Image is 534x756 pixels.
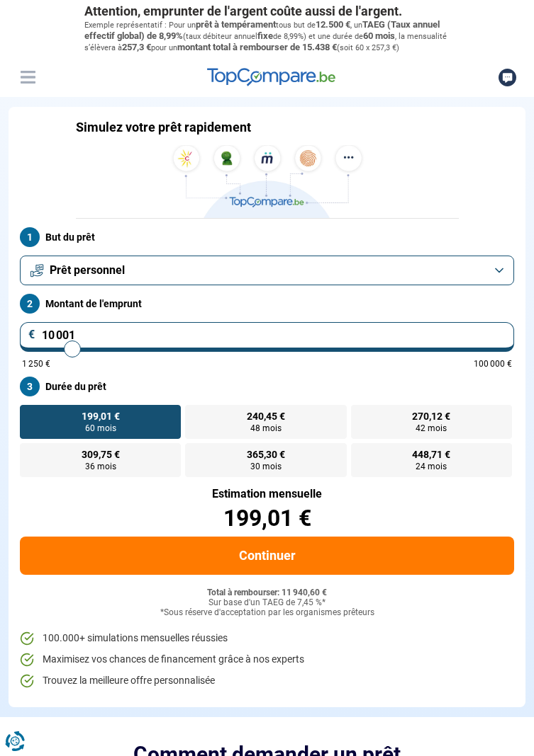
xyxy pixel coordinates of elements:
button: Continuer [20,537,514,575]
button: Prêt personnel [20,256,514,285]
span: 270,12 € [412,411,450,421]
span: montant total à rembourser de 15.438 € [177,42,337,52]
span: 365,30 € [247,449,285,459]
div: Total à rembourser: 11 940,60 € [20,588,514,598]
img: TopCompare [207,68,335,86]
button: Menu [17,67,38,88]
span: 12.500 € [316,19,350,30]
span: 309,75 € [82,449,120,459]
span: 257,3 € [122,42,151,52]
span: 60 mois [363,30,395,41]
img: TopCompare.be [168,145,367,218]
span: 448,71 € [412,449,450,459]
span: 36 mois [85,462,116,471]
div: *Sous réserve d'acceptation par les organismes prêteurs [20,608,514,618]
span: € [28,329,35,340]
div: Sur base d'un TAEG de 7,45 %* [20,598,514,608]
label: Durée du prêt [20,377,514,396]
span: 48 mois [250,424,282,433]
span: prêt à tempérament [196,19,276,30]
label: Montant de l'emprunt [20,294,514,314]
span: 240,45 € [247,411,285,421]
span: fixe [257,30,273,41]
span: 42 mois [416,424,447,433]
li: 100.000+ simulations mensuelles réussies [20,631,514,646]
span: TAEG (Taux annuel effectif global) de 8,99% [84,19,440,41]
label: But du prêt [20,227,514,247]
span: 30 mois [250,462,282,471]
span: 100 000 € [474,360,512,368]
span: Prêt personnel [50,263,125,278]
p: Exemple représentatif : Pour un tous but de , un (taux débiteur annuel de 8,99%) et une durée de ... [84,19,450,54]
li: Maximisez vos chances de financement grâce à nos experts [20,653,514,667]
span: 199,01 € [82,411,120,421]
span: 1 250 € [22,360,50,368]
span: 24 mois [416,462,447,471]
span: 60 mois [85,424,116,433]
div: 199,01 € [20,507,514,529]
div: Estimation mensuelle [20,488,514,500]
p: Attention, emprunter de l'argent coûte aussi de l'argent. [84,4,450,19]
li: Trouvez la meilleure offre personnalisée [20,674,514,688]
h1: Simulez votre prêt rapidement [76,120,251,135]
